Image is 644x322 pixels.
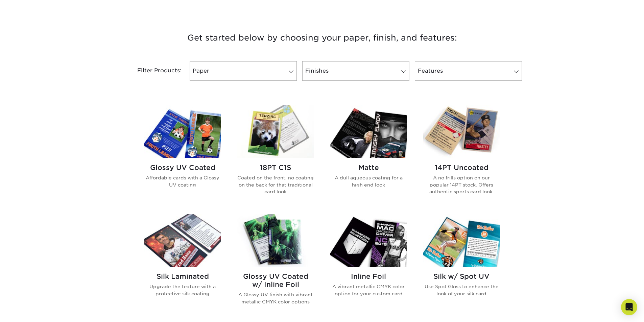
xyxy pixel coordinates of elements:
a: Matte Trading Cards Matte A dull aqueous coating for a high end look [330,105,407,206]
a: Glossy UV Coated Trading Cards Glossy UV Coated Affordable cards with a Glossy UV coating [144,105,221,206]
img: 14PT Uncoated Trading Cards [423,105,500,158]
a: 14PT Uncoated Trading Cards 14PT Uncoated A no frills option on our popular 14PT stock. Offers au... [423,105,500,206]
p: Coated on the front, no coating on the back for that traditional card look [237,174,314,195]
a: Features [415,61,522,81]
div: Filter Products: [119,61,187,81]
img: Glossy UV Coated w/ Inline Foil Trading Cards [237,214,314,267]
p: A Glossy UV finish with vibrant metallic CMYK color options [237,291,314,305]
p: A no frills option on our popular 14PT stock. Offers authentic sports card look. [423,174,500,195]
img: Silk w/ Spot UV Trading Cards [423,214,500,267]
a: Finishes [302,61,409,81]
div: Open Intercom Messenger [621,299,637,315]
p: Affordable cards with a Glossy UV coating [144,174,221,188]
h2: Matte [330,164,407,172]
img: Glossy UV Coated Trading Cards [144,105,221,158]
a: Glossy UV Coated w/ Inline Foil Trading Cards Glossy UV Coated w/ Inline Foil A Glossy UV finish ... [237,214,314,316]
img: Matte Trading Cards [330,105,407,158]
h3: Get started below by choosing your paper, finish, and features: [124,23,520,53]
h2: Inline Foil [330,272,407,280]
a: Inline Foil Trading Cards Inline Foil A vibrant metallic CMYK color option for your custom card [330,214,407,316]
img: 18PT C1S Trading Cards [237,105,314,158]
h2: 14PT Uncoated [423,164,500,172]
h2: Silk Laminated [144,272,221,280]
h2: Glossy UV Coated [144,164,221,172]
img: Silk Laminated Trading Cards [144,214,221,267]
p: Upgrade the texture with a protective silk coating [144,283,221,297]
a: Silk w/ Spot UV Trading Cards Silk w/ Spot UV Use Spot Gloss to enhance the look of your silk card [423,214,500,316]
img: Inline Foil Trading Cards [330,214,407,267]
h2: Glossy UV Coated w/ Inline Foil [237,272,314,289]
h2: Silk w/ Spot UV [423,272,500,280]
a: Paper [190,61,297,81]
h2: 18PT C1S [237,164,314,172]
p: A vibrant metallic CMYK color option for your custom card [330,283,407,297]
a: 18PT C1S Trading Cards 18PT C1S Coated on the front, no coating on the back for that traditional ... [237,105,314,206]
a: Silk Laminated Trading Cards Silk Laminated Upgrade the texture with a protective silk coating [144,214,221,316]
p: Use Spot Gloss to enhance the look of your silk card [423,283,500,297]
p: A dull aqueous coating for a high end look [330,174,407,188]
